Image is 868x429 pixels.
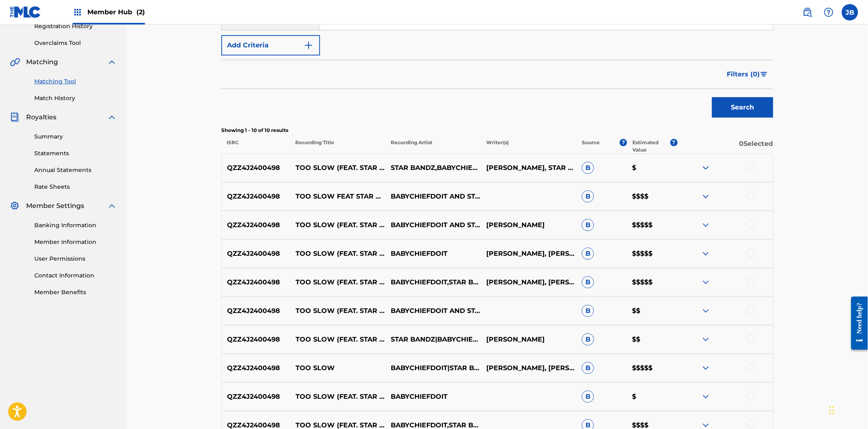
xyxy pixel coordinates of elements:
[222,249,290,259] p: QZZ4J2400498
[627,306,678,316] p: $$
[221,127,773,134] p: Showing 1 - 10 of 10 results
[842,4,858,20] div: User Menu
[678,139,773,154] p: 0 Selected
[290,220,386,230] p: TOO SLOW (FEAT. STAR BANDZ)
[222,192,290,201] p: QZZ4J2400498
[290,192,386,201] p: TOO SLOW FEAT STAR BANDZ
[481,277,576,287] p: [PERSON_NAME], [PERSON_NAME], STAR FLOWERS
[582,333,594,346] span: B
[824,7,834,17] img: help
[385,277,481,287] p: BABYCHIEFDOIT,STAR BANDZ
[290,392,386,402] p: TOO SLOW (FEAT. STAR BANDZ)
[222,163,290,173] p: QZZ4J2400498
[627,363,678,373] p: $$$$$
[582,276,594,288] span: B
[481,335,576,344] p: [PERSON_NAME]
[385,220,481,230] p: BABYCHIEFDOIT AND STAR BANDZ
[582,305,594,317] span: B
[87,7,145,17] span: Member Hub
[582,362,594,374] span: B
[107,112,117,122] img: expand
[34,94,117,103] a: Match History
[627,335,678,344] p: $$
[385,335,481,344] p: STAR BANDZ|BABYCHIEFDOIT
[481,139,576,154] p: Writer(s)
[34,221,117,230] a: Banking Information
[701,249,711,259] img: expand
[481,163,576,173] p: [PERSON_NAME], STAR FLOWERS
[222,363,290,373] p: QZZ4J2400498
[701,220,711,230] img: expand
[290,277,386,287] p: TOO SLOW (FEAT. STAR BANDZ)
[620,139,627,146] span: ?
[222,277,290,287] p: QZZ4J2400498
[222,392,290,402] p: QZZ4J2400498
[582,139,600,154] p: Source
[26,201,84,211] span: Member Settings
[107,201,117,211] img: expand
[221,139,290,154] p: ISRC
[582,391,594,403] span: B
[627,192,678,201] p: $$$$
[761,72,768,77] img: filter
[10,112,20,122] img: Royalties
[34,77,117,86] a: Matching Tool
[304,40,314,50] img: 9d2ae6d4665cec9f34b9.svg
[290,163,386,173] p: TOO SLOW (FEAT. STAR BANDZ)
[627,392,678,402] p: $
[26,57,58,67] span: Matching
[385,392,481,402] p: BABYCHIEFDOIT
[385,163,481,173] p: STAR BANDZ,BABYCHIEFDOIT
[290,335,386,344] p: TOO SLOW (FEAT. STAR BANDZ)
[799,4,816,20] a: Public Search
[385,192,481,201] p: BABYCHIEFDOIT AND STAR BANDZ
[627,249,678,259] p: $$$$$
[627,220,678,230] p: $$$$$
[385,363,481,373] p: BABYCHIEFDOIT|STAR BANDZ
[701,392,711,402] img: expand
[727,69,760,79] span: Filters ( 0 )
[73,7,82,17] img: Top Rightsholders
[803,7,812,17] img: search
[582,219,594,231] span: B
[290,249,386,259] p: TOO SLOW (FEAT. STAR BANDZ)
[34,149,117,158] a: Statements
[34,183,117,191] a: Rate Sheets
[385,306,481,316] p: BABYCHIEFDOIT AND STAR BANDZ
[385,139,481,154] p: Recording Artist
[34,132,117,141] a: Summary
[34,22,117,31] a: Registration History
[222,306,290,316] p: QZZ4J2400498
[670,139,678,146] span: ?
[627,277,678,287] p: $$$$$
[26,112,56,122] span: Royalties
[845,290,868,356] iframe: Resource Center
[582,162,594,174] span: B
[34,255,117,263] a: User Permissions
[34,238,117,246] a: Member Information
[582,248,594,260] span: B
[701,306,711,316] img: expand
[34,288,117,297] a: Member Benefits
[821,4,837,20] div: Help
[222,335,290,344] p: QZZ4J2400498
[290,306,386,316] p: TOO SLOW (FEAT. STAR BANDZ)
[481,220,576,230] p: [PERSON_NAME]
[290,139,385,154] p: Recording Title
[34,39,117,47] a: Overclaims Tool
[385,249,481,259] p: BABYCHIEFDOIT
[701,363,711,373] img: expand
[481,363,576,373] p: [PERSON_NAME], [PERSON_NAME], STAR FLOWERS
[701,335,711,344] img: expand
[10,6,41,18] img: MLC Logo
[827,390,868,429] iframe: Chat Widget
[221,35,320,56] button: Add Criteria
[136,8,145,16] span: (2)
[290,363,386,373] p: TOO SLOW
[632,139,670,154] p: Estimated Value
[34,166,117,174] a: Annual Statements
[10,201,20,211] img: Member Settings
[34,271,117,280] a: Contact Information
